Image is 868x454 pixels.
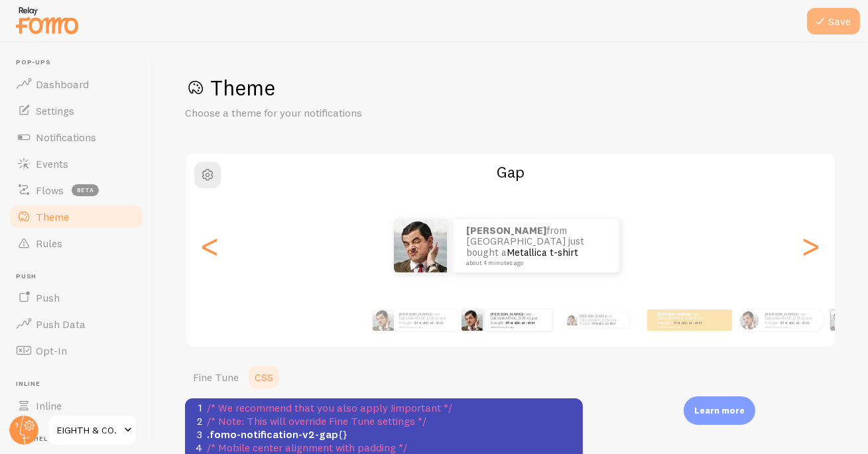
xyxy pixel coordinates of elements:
[48,414,137,446] a: EIGHTH & CO.
[185,414,204,427] div: 2
[593,321,615,325] a: Metallica t-shirt
[8,284,145,311] a: Push
[202,198,218,294] div: Previous slide
[491,325,545,328] small: about 4 minutes ago
[185,364,247,390] a: Fine Tune
[467,224,547,237] strong: [PERSON_NAME]
[185,105,503,121] p: Choose a theme for your notifications
[207,427,338,441] span: .fomo-notification-v2-gap
[8,337,145,364] a: Opt-In
[36,78,89,91] span: Dashboard
[694,404,745,417] p: Learn more
[36,210,69,223] span: Theme
[36,157,68,170] span: Events
[185,441,204,454] div: 4
[580,313,624,327] p: from [GEOGRAPHIC_DATA] just bought a
[765,312,818,328] p: from [GEOGRAPHIC_DATA] just bought a
[8,203,145,230] a: Theme
[36,344,67,357] span: Opt-In
[462,310,483,331] img: Fomo
[399,325,451,328] small: about 4 minutes ago
[765,325,817,328] small: about 4 minutes ago
[399,312,431,317] strong: [PERSON_NAME]
[567,315,578,325] img: Fomo
[247,364,281,390] a: CSS
[491,312,523,317] strong: [PERSON_NAME]
[8,150,145,177] a: Events
[684,396,755,425] div: Learn more
[674,320,702,325] a: Metallica t-shirt
[16,58,145,67] span: Pop-ups
[658,325,710,328] small: about 4 minutes ago
[16,380,145,388] span: Inline
[467,260,602,266] small: about 4 minutes ago
[72,184,99,196] span: beta
[36,237,62,250] span: Rules
[186,162,835,182] h2: Gap
[185,401,204,414] div: 1
[207,441,407,454] span: /* Mobile center alignment with padding */
[36,184,64,197] span: Flows
[781,320,810,325] a: Metallica t-shirt
[8,71,145,97] a: Dashboard
[803,198,819,294] div: Next slide
[14,3,80,37] img: fomo-relay-logo-orange.svg
[399,312,452,328] p: from [GEOGRAPHIC_DATA] just bought a
[831,310,851,330] img: Fomo
[658,312,711,328] p: from [GEOGRAPHIC_DATA] just bought a
[8,124,145,150] a: Notifications
[740,310,759,329] img: Fomo
[207,401,452,414] span: /* We recommend that you also apply !important */
[658,312,690,317] strong: [PERSON_NAME]
[373,310,394,331] img: Fomo
[185,427,204,441] div: 3
[36,291,60,304] span: Push
[8,311,145,337] a: Push Data
[36,104,74,117] span: Settings
[36,317,86,331] span: Push Data
[415,320,444,325] a: Metallica t-shirt
[8,392,145,419] a: Inline
[8,230,145,256] a: Rules
[491,312,546,328] p: from [GEOGRAPHIC_DATA] just bought a
[207,427,347,441] span: {}
[36,131,96,144] span: Notifications
[36,399,62,412] span: Inline
[8,97,145,124] a: Settings
[467,225,606,266] p: from [GEOGRAPHIC_DATA] just bought a
[8,177,145,203] a: Flows beta
[580,314,606,318] strong: [PERSON_NAME]
[57,422,120,438] span: EIGHTH & CO.
[207,414,426,427] span: /* Note: This will override Fine Tune settings */
[185,74,836,101] h1: Theme
[507,246,579,258] a: Metallica t-shirt
[507,320,535,325] a: Metallica t-shirt
[394,219,447,272] img: Fomo
[765,312,797,317] strong: [PERSON_NAME]
[16,272,145,281] span: Push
